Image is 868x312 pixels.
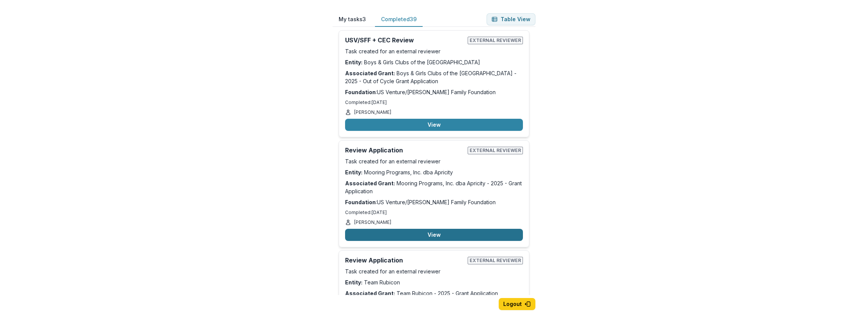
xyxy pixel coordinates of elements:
p: Mooring Programs, Inc. dba Apricity [345,168,523,176]
strong: Entity: [345,59,362,65]
button: My tasks 3 [333,12,372,27]
h2: Review Application [345,257,465,264]
h2: USV/SFF + CEC Review [345,37,465,44]
h2: Review Application [345,147,465,154]
p: [PERSON_NAME] [354,109,391,116]
p: Task created for an external reviewer [345,267,523,275]
button: Logout [499,298,535,310]
p: Task created for an external reviewer [345,157,523,165]
strong: Foundation [345,199,376,205]
strong: Foundation [345,89,376,95]
p: Completed: [DATE] [345,99,523,106]
p: Task created for an external reviewer [345,47,523,55]
p: Mooring Programs, Inc. dba Apricity - 2025 - Grant Application [345,179,523,195]
strong: Entity: [345,169,362,175]
button: Completed 39 [375,12,423,27]
p: Team Rubicon [345,278,523,286]
button: View [345,119,523,131]
span: External reviewer [468,257,523,264]
span: External reviewer [468,37,523,44]
p: : US Venture/[PERSON_NAME] Family Foundation [345,198,523,206]
button: View [345,229,523,241]
p: Boys & Girls Clubs of the [GEOGRAPHIC_DATA] [345,58,523,66]
p: : US Venture/[PERSON_NAME] Family Foundation [345,88,523,96]
strong: Associated Grant: [345,180,395,186]
strong: Associated Grant: [345,290,395,296]
p: Team Rubicon - 2025 - Grant Application [345,289,523,297]
p: Completed: [DATE] [345,209,523,216]
span: External reviewer [468,147,523,154]
p: [PERSON_NAME] [354,219,391,226]
button: Table View [487,13,535,25]
p: Boys & Girls Clubs of the [GEOGRAPHIC_DATA] - 2025 - Out of Cycle Grant Application [345,69,523,85]
strong: Entity: [345,279,362,286]
strong: Associated Grant: [345,70,395,76]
